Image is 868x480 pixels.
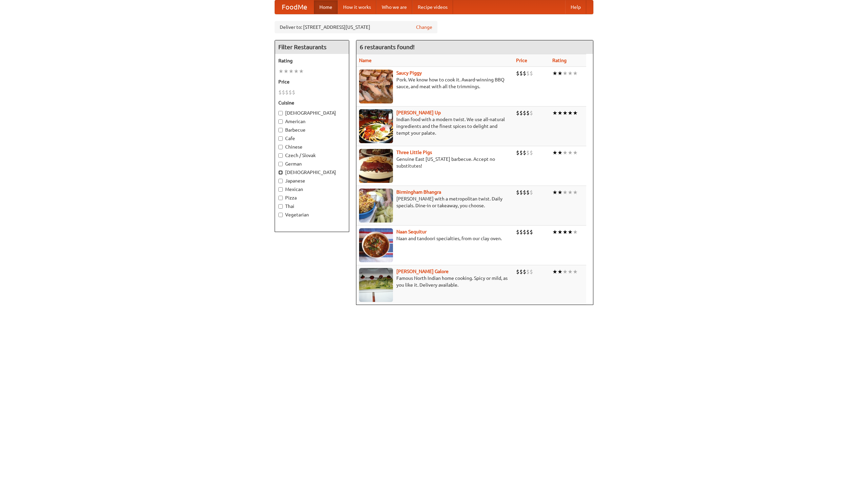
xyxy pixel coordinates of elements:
[563,109,568,117] li: ★
[519,228,523,236] li: $
[516,268,519,275] li: $
[516,149,519,156] li: $
[516,228,519,236] li: $
[526,189,530,196] li: $
[563,70,568,77] li: ★
[557,189,563,196] li: ★
[359,109,393,143] img: curryup.jpg
[568,70,573,77] li: ★
[292,89,295,96] li: $
[278,135,346,142] label: Cafe
[557,109,563,117] li: ★
[299,68,304,75] li: ★
[523,228,526,236] li: $
[396,189,441,195] a: Birmingham Bhangra
[573,149,578,156] li: ★
[573,70,578,77] li: ★
[552,58,567,63] a: Rating
[573,228,578,236] li: ★
[278,203,346,210] label: Thai
[376,0,412,14] a: Who we are
[526,149,530,156] li: $
[359,235,511,242] p: Naan and tandoori specialties, from our clay oven.
[278,99,346,106] h5: Cuisine
[519,149,523,156] li: $
[359,116,511,136] p: Indian food with a modern twist. We use all-natural ingredients and the finest spices to delight ...
[278,127,346,133] label: Barbecue
[278,179,283,183] input: Japanese
[516,70,519,77] li: $
[526,109,530,117] li: $
[278,111,283,115] input: [DEMOGRAPHIC_DATA]
[278,160,346,167] label: German
[573,189,578,196] li: ★
[278,118,346,125] label: American
[359,58,372,63] a: Name
[530,149,533,156] li: $
[568,109,573,117] li: ★
[552,268,557,275] li: ★
[412,0,453,14] a: Recipe videos
[573,109,578,117] li: ★
[552,149,557,156] li: ★
[516,58,527,63] a: Price
[526,70,530,77] li: $
[359,149,393,183] img: littlepigs.jpg
[278,204,283,209] input: Thai
[278,153,283,158] input: Czech / Slovak
[523,70,526,77] li: $
[523,149,526,156] li: $
[526,228,530,236] li: $
[557,228,563,236] li: ★
[278,143,346,150] label: Chinese
[278,57,346,64] h5: Rating
[396,269,449,274] b: [PERSON_NAME] Galore
[557,70,563,77] li: ★
[519,70,523,77] li: $
[563,228,568,236] li: ★
[275,21,437,33] div: Deliver to: [STREET_ADDRESS][US_STATE]
[568,268,573,275] li: ★
[416,24,432,31] a: Change
[530,228,533,236] li: $
[278,187,283,192] input: Mexican
[563,268,568,275] li: ★
[396,229,427,234] a: Naan Sequitur
[338,0,376,14] a: How it works
[530,268,533,275] li: $
[396,150,432,155] a: Three Little Pigs
[568,149,573,156] li: ★
[557,268,563,275] li: ★
[552,228,557,236] li: ★
[359,70,393,103] img: saucy.jpg
[516,189,519,196] li: $
[275,40,349,54] h4: Filter Restaurants
[278,162,283,166] input: German
[359,195,511,209] p: [PERSON_NAME] with a metropolitan twist. Daily specials. Dine-in or takeaway, you choose.
[359,228,393,262] img: naansequitur.jpg
[285,89,289,96] li: $
[289,68,294,75] li: ★
[568,228,573,236] li: ★
[552,109,557,117] li: ★
[573,268,578,275] li: ★
[360,44,415,50] ng-pluralize: 6 restaurants found!
[523,109,526,117] li: $
[568,189,573,196] li: ★
[278,110,346,116] label: [DEMOGRAPHIC_DATA]
[278,194,346,201] label: Pizza
[278,68,283,75] li: ★
[519,109,523,117] li: $
[278,196,283,200] input: Pizza
[359,189,393,223] img: bhangra.jpg
[530,70,533,77] li: $
[275,0,314,14] a: FoodMe
[278,78,346,85] h5: Price
[519,268,523,275] li: $
[396,110,441,115] b: [PERSON_NAME] Up
[530,189,533,196] li: $
[519,189,523,196] li: $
